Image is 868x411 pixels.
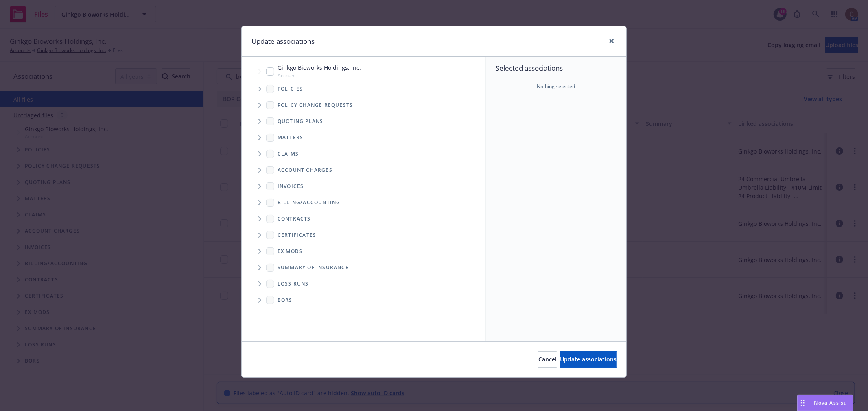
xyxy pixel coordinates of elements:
span: Matters [278,135,303,140]
h1: Update associations [251,36,315,47]
span: Account [278,72,361,79]
span: Policies [278,87,303,91]
span: Cancel [538,355,557,363]
span: Certificates [278,233,316,238]
span: Loss Runs [278,281,309,286]
span: Ex Mods [278,249,302,254]
span: Nothing selected [537,83,575,90]
button: Update associations [560,351,617,368]
span: Account charges [278,168,332,173]
span: Policy change requests [278,103,353,108]
div: Folder Tree Example [242,195,485,308]
a: close [607,36,617,46]
span: Selected associations [496,63,617,73]
button: Nova Assist [797,395,853,411]
span: Ginkgo Bioworks Holdings, Inc. [278,63,361,72]
div: Drag to move [798,395,808,411]
span: Summary of insurance [278,265,349,270]
span: Invoices [278,184,304,189]
span: Claims [278,151,299,156]
span: Nova Assist [814,399,846,406]
span: Billing/Accounting [278,200,341,205]
span: BORs [278,298,293,303]
button: Cancel [538,351,557,368]
span: Quoting plans [278,119,324,124]
span: Contracts [278,216,311,221]
div: Tree Example [242,62,485,194]
span: Update associations [560,355,617,363]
